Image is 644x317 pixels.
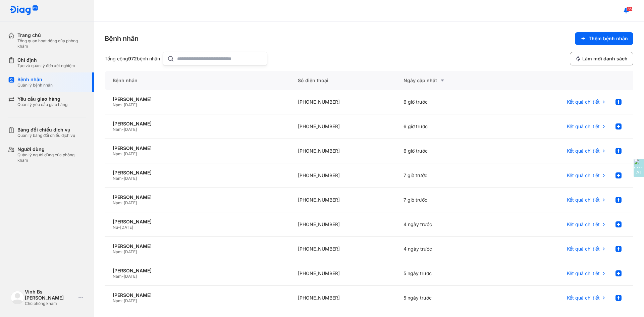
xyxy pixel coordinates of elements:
[290,286,395,310] div: [PHONE_NUMBER]
[627,6,633,11] span: 86
[124,127,137,132] span: [DATE]
[290,212,395,237] div: [PHONE_NUMBER]
[290,114,395,139] div: [PHONE_NUMBER]
[122,176,124,181] span: -
[113,194,282,200] div: [PERSON_NAME]
[124,102,137,107] span: [DATE]
[113,170,282,176] div: [PERSON_NAME]
[395,212,501,237] div: 4 ngày trước
[567,99,600,105] span: Kết quả chi tiết
[105,34,139,43] div: Bệnh nhân
[17,96,67,102] div: Yêu cầu giao hàng
[113,292,282,298] div: [PERSON_NAME]
[17,76,53,83] div: Bệnh nhân
[124,151,137,156] span: [DATE]
[17,63,75,68] div: Tạo và quản lý đơn xét nghiệm
[395,237,501,261] div: 4 ngày trước
[113,96,282,102] div: [PERSON_NAME]
[105,56,160,62] div: Tổng cộng bệnh nhân
[11,291,24,304] img: logo
[395,286,501,310] div: 5 ngày trước
[25,301,76,306] div: Chủ phòng khám
[567,123,600,129] span: Kết quả chi tiết
[25,289,76,301] div: Vinh Bs [PERSON_NAME]
[124,274,137,279] span: [DATE]
[290,163,395,188] div: [PHONE_NUMBER]
[113,127,122,132] span: Nam
[105,71,290,90] div: Bệnh nhân
[395,90,501,114] div: 6 giờ trước
[113,225,118,230] span: Nữ
[567,221,600,227] span: Kết quả chi tiết
[575,32,633,45] button: Thêm bệnh nhân
[17,83,53,88] div: Quản lý bệnh nhân
[128,56,137,61] span: 972
[290,139,395,163] div: [PHONE_NUMBER]
[567,270,600,276] span: Kết quả chi tiết
[17,127,75,133] div: Bảng đối chiếu dịch vụ
[290,237,395,261] div: [PHONE_NUMBER]
[113,102,122,107] span: Nam
[124,200,137,205] span: [DATE]
[122,249,124,254] span: -
[113,200,122,205] span: Nam
[567,295,600,301] span: Kết quả chi tiết
[122,151,124,156] span: -
[122,127,124,132] span: -
[113,121,282,127] div: [PERSON_NAME]
[17,152,86,163] div: Quản lý người dùng của phòng khám
[395,163,501,188] div: 7 giờ trước
[122,274,124,279] span: -
[124,249,137,254] span: [DATE]
[395,139,501,163] div: 6 giờ trước
[17,32,86,38] div: Trang chủ
[17,146,86,152] div: Người dùng
[17,57,75,63] div: Chỉ định
[567,197,600,203] span: Kết quả chi tiết
[122,200,124,205] span: -
[120,225,133,230] span: [DATE]
[570,52,633,65] button: Làm mới danh sách
[113,243,282,249] div: [PERSON_NAME]
[17,102,67,107] div: Quản lý yêu cầu giao hàng
[113,219,282,225] div: [PERSON_NAME]
[124,298,137,303] span: [DATE]
[582,56,628,62] span: Làm mới danh sách
[567,148,600,154] span: Kết quả chi tiết
[113,145,282,151] div: [PERSON_NAME]
[113,274,122,279] span: Nam
[404,76,493,85] div: Ngày cập nhật
[290,90,395,114] div: [PHONE_NUMBER]
[17,38,86,49] div: Tổng quan hoạt động của phòng khám
[118,225,120,230] span: -
[113,249,122,254] span: Nam
[290,71,395,90] div: Số điện thoại
[290,261,395,286] div: [PHONE_NUMBER]
[113,268,282,274] div: [PERSON_NAME]
[395,261,501,286] div: 5 ngày trước
[17,133,75,138] div: Quản lý bảng đối chiếu dịch vụ
[122,298,124,303] span: -
[567,172,600,178] span: Kết quả chi tiết
[395,188,501,212] div: 7 giờ trước
[395,114,501,139] div: 6 giờ trước
[124,176,137,181] span: [DATE]
[589,36,628,42] span: Thêm bệnh nhân
[290,188,395,212] div: [PHONE_NUMBER]
[113,298,122,303] span: Nam
[113,176,122,181] span: Nam
[113,151,122,156] span: Nam
[567,246,600,252] span: Kết quả chi tiết
[122,102,124,107] span: -
[9,5,38,16] img: logo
